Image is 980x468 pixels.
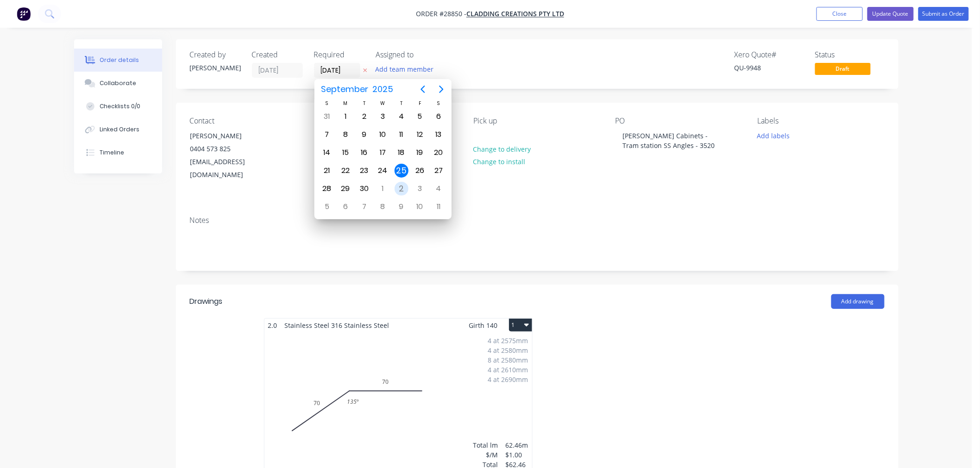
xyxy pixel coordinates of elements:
[395,200,408,214] div: Thursday, October 9, 2025
[616,129,731,152] div: [PERSON_NAME] Cabinets - Tram station SS Angles - 3520
[371,81,396,98] span: 2025
[392,99,410,107] div: T
[752,129,795,142] button: Add labels
[815,63,871,74] span: Draft
[74,72,162,95] button: Collaborate
[867,7,914,21] button: Update Quote
[355,99,373,107] div: T
[432,164,446,178] div: Saturday, September 27, 2025
[413,200,427,214] div: Friday, October 10, 2025
[488,355,528,365] div: 8 at 2580mm
[432,182,446,196] div: Saturday, October 4, 2025
[320,128,334,142] div: Sunday, September 7, 2025
[376,146,389,160] div: Wednesday, September 17, 2025
[918,7,969,21] button: Submit as Order
[616,117,742,125] div: PO
[469,319,498,332] span: Girth 140
[414,80,432,99] button: Previous page
[100,102,140,111] div: Checklists 0/0
[320,182,334,196] div: Sunday, September 28, 2025
[319,81,371,98] span: September
[320,146,334,160] div: Sunday, September 14, 2025
[473,117,600,125] div: Pick up
[468,155,530,168] button: Change to install
[357,110,371,123] div: Tuesday, September 2, 2025
[320,164,334,178] div: Sunday, September 21, 2025
[318,99,336,107] div: S
[416,10,466,18] span: Order #28850 -
[376,50,469,59] div: Assigned to
[395,164,408,178] div: Today, Thursday, September 25, 2025
[339,110,352,123] div: Monday, September 1, 2025
[100,79,136,87] div: Collaborate
[757,117,884,125] div: Labels
[357,200,371,214] div: Tuesday, October 7, 2025
[413,146,427,160] div: Friday, September 19, 2025
[339,164,352,178] div: Monday, September 22, 2025
[339,146,352,160] div: Monday, September 15, 2025
[100,56,139,64] div: Order details
[817,7,863,21] button: Close
[488,345,528,355] div: 4 at 2580mm
[466,10,564,18] a: Cladding Creations Pty Ltd
[735,50,804,59] div: Xero Quote #
[376,200,389,214] div: Wednesday, October 8, 2025
[190,129,267,142] div: [PERSON_NAME]
[473,440,498,450] div: Total lm
[432,146,446,160] div: Saturday, September 20, 2025
[376,182,389,196] div: Wednesday, October 1, 2025
[488,375,528,384] div: 4 at 2690mm
[373,99,392,107] div: W
[357,146,371,160] div: Tuesday, September 16, 2025
[182,129,275,182] div: [PERSON_NAME]0404 573 825[EMAIL_ADDRESS][DOMAIN_NAME]
[339,128,352,142] div: Monday, September 8, 2025
[831,294,885,309] button: Add drawing
[413,164,427,178] div: Friday, September 26, 2025
[190,63,241,73] div: [PERSON_NAME]
[74,141,162,164] button: Timeline
[488,365,528,375] div: 4 at 2610mm
[413,110,427,123] div: Friday, September 5, 2025
[395,182,408,196] div: Thursday, October 2, 2025
[488,336,528,345] div: 4 at 2575mm
[411,99,429,107] div: F
[320,110,334,123] div: Sunday, August 31, 2025
[190,296,223,307] div: Drawings
[74,49,162,72] button: Order details
[376,110,389,123] div: Wednesday, September 3, 2025
[74,118,162,141] button: Linked Orders
[190,142,267,155] div: 0404 573 825
[264,319,281,332] span: 2.0
[413,182,427,196] div: Friday, October 3, 2025
[376,164,389,178] div: Wednesday, September 24, 2025
[357,182,371,196] div: Tuesday, September 30, 2025
[468,142,536,155] button: Change to delivery
[190,216,885,225] div: Notes
[473,450,498,460] div: $/M
[432,80,451,99] button: Next page
[376,63,439,75] button: Add team member
[314,50,365,59] div: Required
[506,450,528,460] div: $1.00
[506,440,528,450] div: 62.46m
[339,182,352,196] div: Monday, September 29, 2025
[395,128,408,142] div: Thursday, September 11, 2025
[429,99,448,107] div: S
[339,200,352,214] div: Monday, October 6, 2025
[17,7,31,21] img: Factory
[190,117,317,125] div: Contact
[315,81,399,98] button: September2025
[100,125,139,134] div: Linked Orders
[252,50,303,59] div: Created
[413,128,427,142] div: Friday, September 12, 2025
[320,200,334,214] div: Sunday, October 5, 2025
[371,63,439,75] button: Add team member
[395,146,408,160] div: Thursday, September 18, 2025
[357,164,371,178] div: Tuesday, September 23, 2025
[357,128,371,142] div: Tuesday, September 9, 2025
[432,200,446,214] div: Saturday, October 11, 2025
[395,110,408,123] div: Thursday, September 4, 2025
[190,50,241,59] div: Created by
[509,319,532,332] button: 1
